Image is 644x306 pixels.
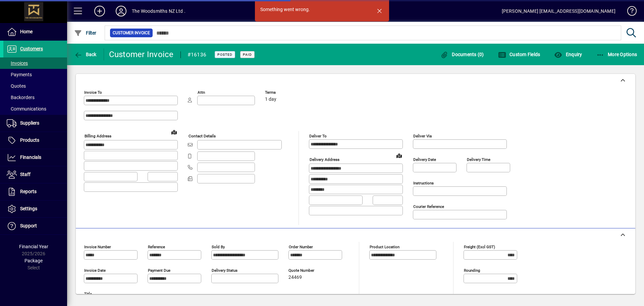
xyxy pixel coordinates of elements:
span: Suppliers [20,120,39,126]
mat-label: Deliver via [413,134,432,138]
span: Backorders [7,95,35,100]
span: Customer Invoice [113,30,150,36]
div: Customer Invoice [109,49,174,60]
mat-label: Freight (excl GST) [464,245,495,249]
a: Home [3,24,67,40]
button: Custom Fields [496,48,542,60]
a: Knowledge Base [622,1,636,23]
mat-label: Sold by [212,245,225,249]
a: Payments [3,69,67,80]
button: Enquiry [552,48,584,60]
button: Documents (0) [439,48,486,60]
mat-label: Attn [198,90,205,95]
button: Profile [110,5,132,17]
span: More Options [596,52,637,57]
a: Reports [3,183,67,200]
mat-label: Invoice To [84,90,102,95]
a: Communications [3,103,67,115]
span: Invoices [7,60,28,66]
a: Support [3,218,67,234]
a: Settings [3,201,67,217]
span: Financials [20,155,41,160]
span: Quote number [288,268,329,273]
span: Back [74,52,97,57]
a: Quotes [3,80,67,92]
a: Products [3,132,67,149]
span: Filter [74,30,97,36]
span: Settings [20,206,37,211]
mat-label: Invoice date [84,268,106,273]
mat-label: Invoice number [84,245,111,249]
mat-label: Order number [289,245,313,249]
mat-label: Delivery date [413,157,436,162]
span: Paid [243,52,252,57]
span: Support [20,223,37,228]
span: Terms [265,90,305,95]
a: Staff [3,166,67,183]
div: [PERSON_NAME] [EMAIL_ADDRESS][DOMAIN_NAME] [502,6,615,16]
app-page-header-button: Back [67,48,104,60]
mat-label: Rounding [464,268,480,273]
span: Custom Fields [498,52,540,57]
a: View on map [169,127,179,137]
button: Filter [72,27,98,39]
div: The Woodsmiths NZ Ltd . [132,6,185,16]
mat-label: Reference [148,245,165,249]
mat-label: Courier Reference [413,204,444,209]
span: Package [24,258,43,263]
a: Backorders [3,92,67,103]
span: 24469 [288,275,302,280]
mat-label: Delivery time [467,157,490,162]
span: Payments [7,72,32,77]
span: Quotes [7,83,26,89]
a: Suppliers [3,115,67,132]
mat-label: Delivery status [212,268,237,273]
span: Posted [217,52,232,57]
button: Add [89,5,110,17]
mat-label: Title [84,292,92,296]
button: Back [72,48,98,60]
span: Customers [20,46,43,51]
mat-label: Instructions [413,181,434,185]
mat-label: Deliver To [309,134,327,138]
a: Financials [3,149,67,166]
span: Staff [20,172,31,177]
mat-label: Product location [370,245,399,249]
button: More Options [595,48,639,60]
span: Communications [7,106,46,112]
mat-label: Payment due [148,268,170,273]
span: Products [20,137,39,143]
span: Enquiry [554,52,582,57]
div: #16136 [187,49,207,60]
span: 1 day [265,97,276,102]
span: Documents (0) [440,52,484,57]
span: Home [20,29,33,34]
span: Reports [20,189,37,194]
a: View on map [394,150,405,161]
span: Financial Year [19,244,48,249]
a: Invoices [3,57,67,69]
